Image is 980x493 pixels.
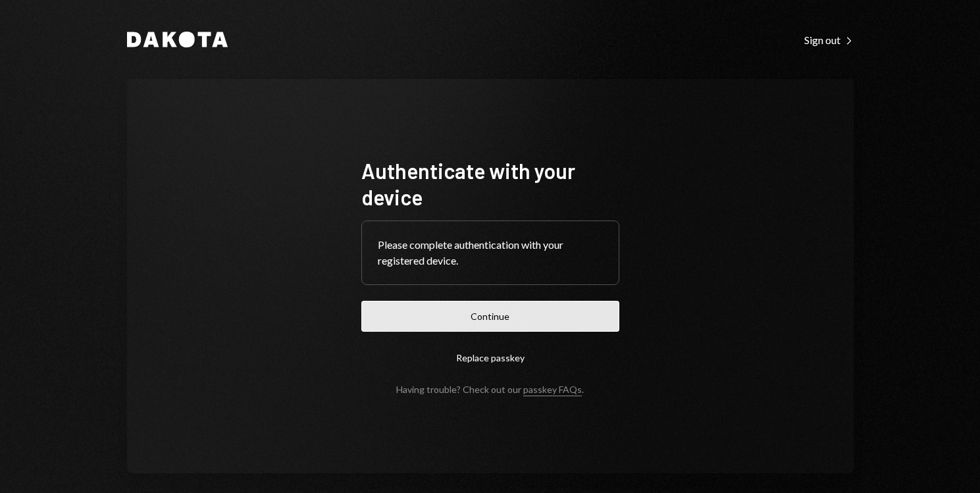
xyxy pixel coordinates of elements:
a: Sign out [804,32,854,47]
div: Sign out [804,34,854,47]
a: passkey FAQs [523,384,582,396]
button: Continue [361,301,619,332]
div: Having trouble? Check out our . [396,384,584,395]
div: Please complete authentication with your registered device. [378,237,603,269]
button: Replace passkey [361,342,619,373]
h1: Authenticate with your device [361,157,619,210]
